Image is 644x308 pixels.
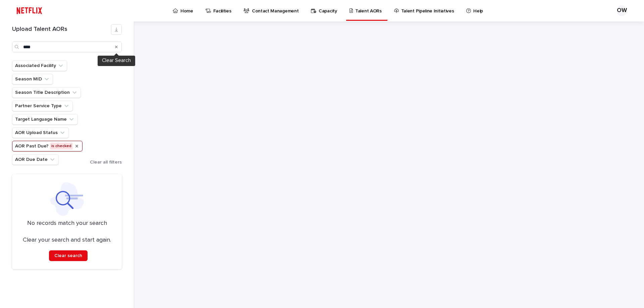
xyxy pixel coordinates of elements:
button: AOR Upload Status [12,127,69,138]
button: Clear all filters [85,160,122,165]
div: OW [616,5,627,16]
button: AOR Past Due? [12,141,83,151]
button: Target Language Name [12,114,78,125]
input: Search [12,42,122,52]
p: Clear your search and start again. [23,237,111,244]
button: Partner Service Type [12,101,73,111]
button: Associated Facility [12,60,67,71]
h1: Upload Talent AORs [12,26,111,33]
p: No records match your search [20,220,114,227]
span: Clear search [54,253,82,258]
button: AOR Due Date [12,154,59,165]
button: Season MID [12,74,53,84]
span: Clear all filters [90,160,122,165]
button: Clear search [49,250,88,261]
button: Season Title Description [12,87,81,98]
img: ifQbXi3ZQGMSEF7WDB7W [13,4,45,17]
